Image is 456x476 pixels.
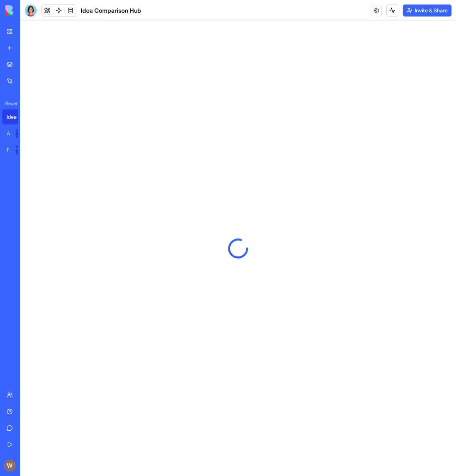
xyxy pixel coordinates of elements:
a: AI Logo GeneratorTRY [2,126,32,141]
div: TRY [16,145,28,154]
a: Feedback FormTRY [2,142,32,157]
div: TRY [16,129,28,138]
a: Idea Comparison Hub [2,109,32,124]
img: logo [5,5,52,16]
img: ACg8ocJ6kj_wgGJSYm9VtaC7o__rI_Dta_Rlduz_nnJixtpLo2JIaQ=s96-c [4,460,16,472]
div: AI Logo Generator [7,130,10,137]
span: Recent [2,100,18,106]
div: Idea Comparison Hub [7,113,28,121]
div: Feedback Form [7,146,10,154]
span: Idea Comparison Hub [81,6,141,15]
button: Invite & Share [403,4,452,16]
